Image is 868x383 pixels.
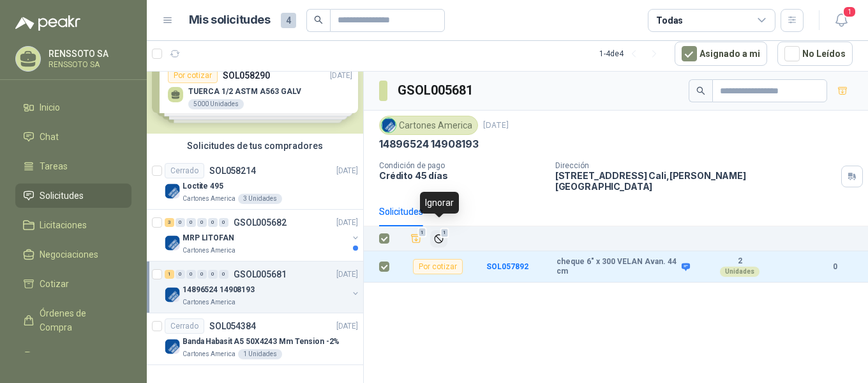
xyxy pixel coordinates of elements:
[219,218,228,227] div: 0
[817,261,853,273] b: 0
[234,270,287,279] p: GSOL005681
[183,194,236,204] p: Cartones America
[183,297,236,308] p: Cartones America
[40,306,119,334] span: Órdenes de Compra
[720,267,759,277] div: Unidades
[165,184,180,199] img: Company Logo
[830,9,853,32] button: 1
[40,277,69,291] span: Cotizar
[49,61,128,68] p: RENSSOTO SA
[40,218,87,232] span: Licitaciones
[15,301,131,340] a: Órdenes de Compra
[379,116,478,135] div: Cartones America
[15,184,131,208] a: Solicitudes
[379,170,545,181] p: Crédito 45 días
[486,262,528,271] a: SOL057892
[147,134,363,158] div: Solicitudes de tus compradores
[336,165,358,177] p: [DATE]
[165,215,361,256] a: 3 0 0 0 0 0 GSOL005682[DATE] Company LogoMRP LITOFANCartones America
[186,270,196,279] div: 0
[165,287,180,302] img: Company Logo
[40,247,98,262] span: Negociaciones
[183,349,236,359] p: Cartones America
[407,230,425,247] button: Añadir
[147,158,363,210] a: CerradoSOL058214[DATE] Company LogoLoctite 495Cartones America3 Unidades
[15,154,131,178] a: Tareas
[15,213,131,237] a: Licitaciones
[379,205,423,219] div: Solicitudes
[15,95,131,120] a: Inicio
[555,161,836,170] p: Dirección
[599,43,664,64] div: 1 - 4 de 4
[165,270,174,279] div: 1
[314,15,323,24] span: search
[176,270,185,279] div: 0
[420,192,459,214] div: Ignorar
[15,125,131,149] a: Chat
[281,13,296,28] span: 4
[336,217,358,229] p: [DATE]
[379,137,479,151] p: 14896524 14908193
[238,349,282,359] div: 1 Unidades
[557,257,678,277] b: cheque 6" x 300 VELAN Avan. 44 cm
[382,118,396,132] img: Company Logo
[238,194,282,204] div: 3 Unidades
[208,270,218,279] div: 0
[398,81,475,100] h3: GSOL005681
[336,269,358,281] p: [DATE]
[165,163,204,178] div: Cerrado
[209,166,256,175] p: SOL058214
[176,218,185,227] div: 0
[379,161,545,170] p: Condición de pago
[40,130,59,144] span: Chat
[165,339,180,354] img: Company Logo
[430,230,447,247] button: Ignorar
[165,235,180,251] img: Company Logo
[165,218,174,227] div: 3
[40,189,84,203] span: Solicitudes
[208,218,218,227] div: 0
[483,120,509,132] p: [DATE]
[15,15,80,31] img: Logo peakr
[656,13,683,27] div: Todas
[197,218,207,227] div: 0
[183,336,340,348] p: Banda Habasit A5 50X4243 Mm Tension -2%
[696,256,784,267] b: 2
[842,6,857,18] span: 1
[219,270,228,279] div: 0
[675,42,767,66] button: Asignado a mi
[40,159,68,173] span: Tareas
[209,322,256,331] p: SOL054384
[165,318,204,334] div: Cerrado
[15,272,131,296] a: Cotizar
[413,259,463,274] div: Por cotizar
[696,86,705,95] span: search
[186,218,196,227] div: 0
[40,350,87,364] span: Remisiones
[15,345,131,369] a: Remisiones
[183,284,255,296] p: 14896524 14908193
[777,42,853,66] button: No Leídos
[197,270,207,279] div: 0
[440,228,449,238] span: 1
[189,11,271,29] h1: Mis solicitudes
[15,242,131,267] a: Negociaciones
[555,170,836,192] p: [STREET_ADDRESS] Cali , [PERSON_NAME][GEOGRAPHIC_DATA]
[418,228,427,238] span: 1
[40,100,60,114] span: Inicio
[165,267,361,308] a: 1 0 0 0 0 0 GSOL005681[DATE] Company Logo14896524 14908193Cartones America
[183,232,234,244] p: MRP LITOFAN
[234,218,287,227] p: GSOL005682
[147,313,363,365] a: CerradoSOL054384[DATE] Company LogoBanda Habasit A5 50X4243 Mm Tension -2%Cartones America1 Unidades
[147,41,363,134] div: Solicitudes de nuevos compradoresPor cotizarSOL058290[DATE] TUERCA 1/2 ASTM A563 GALV5000 Unidade...
[336,320,358,332] p: [DATE]
[49,49,128,58] p: RENSSOTO SA
[183,180,223,192] p: Loctite 495
[183,246,236,256] p: Cartones America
